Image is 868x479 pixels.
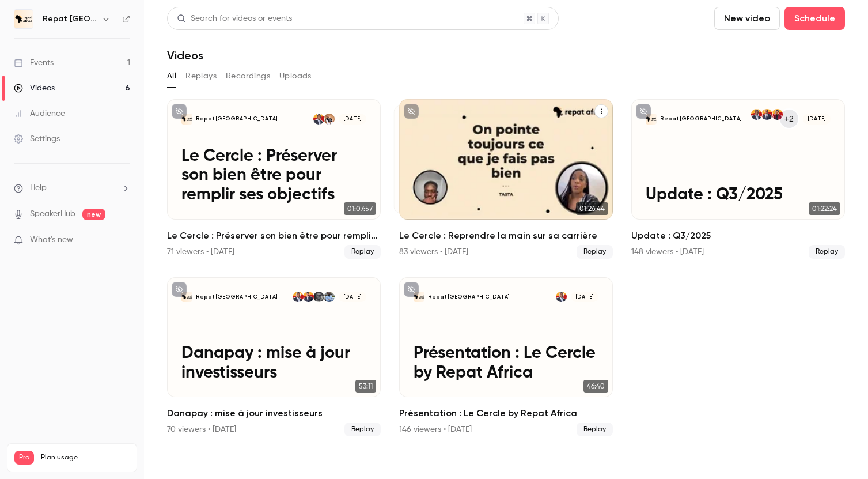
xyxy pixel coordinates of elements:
li: Update : Q3/2025 [631,99,845,259]
span: 01:07:57 [344,202,376,215]
div: Search for videos or events [177,13,292,25]
img: Présentation : Le Cercle by Repat Africa [414,292,424,303]
h2: Présentation : Le Cercle by Repat Africa [399,406,613,420]
button: unpublished [172,282,187,297]
button: Recordings [226,67,270,85]
li: help-dropdown-opener [14,182,130,194]
span: [DATE] [339,292,366,303]
span: 53:11 [355,380,376,393]
img: Danapay : mise à jour investisseurs [181,292,192,303]
span: Replay [809,245,845,259]
p: Repat [GEOGRAPHIC_DATA] [660,115,742,123]
li: Le Cercle : Préserver son bien être pour remplir ses objectifs [167,99,381,259]
img: Kara Diaby [751,109,762,120]
a: Danapay : mise à jour investisseursRepat [GEOGRAPHIC_DATA]Demba DembeleMoussa DembeleMounir Telka... [167,277,381,437]
span: Help [30,182,47,194]
section: Videos [167,7,845,472]
span: Replay [577,245,613,259]
button: Replays [185,67,217,85]
img: Mounir Telkass [761,109,772,120]
span: Pro [14,451,34,465]
a: Update : Q3/2025Repat [GEOGRAPHIC_DATA]+2Fatoumata DiaMounir TelkassKara Diaby[DATE]Update : Q3/2... [631,99,845,259]
div: 148 viewers • [DATE] [631,246,704,258]
li: Danapay : mise à jour investisseurs [167,277,381,437]
span: 01:22:24 [809,202,840,215]
button: New video [714,7,780,30]
div: Videos [14,82,55,94]
span: 46:40 [583,380,608,393]
ul: Videos [167,99,845,436]
div: 146 viewers • [DATE] [399,424,472,435]
h2: Le Cercle : Préserver son bien être pour remplir ses objectifs [167,229,381,243]
div: 71 viewers • [DATE] [167,246,234,258]
div: 83 viewers • [DATE] [399,246,468,258]
p: Repat [GEOGRAPHIC_DATA] [196,293,278,301]
span: [DATE] [339,114,366,125]
img: Moussa Dembele [313,292,324,303]
button: unpublished [404,104,419,119]
div: Events [14,57,54,69]
a: Le Cercle : Reprendre la main sur sa carrièreRepat [GEOGRAPHIC_DATA]Hannah DehauteurKara Diaby[DA... [399,99,613,259]
p: Repat [GEOGRAPHIC_DATA] [196,115,278,123]
p: Danapay : mise à jour investisseurs [181,344,366,383]
img: Fatoumata Dia [772,109,783,120]
img: Repat Africa [14,10,33,28]
span: Plan usage [41,453,130,462]
button: Uploads [279,67,312,85]
li: Le Cercle : Reprendre la main sur sa carrière [399,99,613,259]
span: Replay [577,423,613,436]
button: unpublished [404,282,419,297]
button: Schedule [784,7,845,30]
img: Mounir Telkass [303,292,314,303]
h2: Danapay : mise à jour investisseurs [167,406,381,420]
button: unpublished [636,104,651,119]
img: Marie Jeanson [324,114,335,125]
button: unpublished [172,104,187,119]
p: Update : Q3/2025 [646,186,831,205]
span: [DATE] [571,292,598,303]
div: Audience [14,108,65,119]
div: Settings [14,133,60,145]
li: Présentation : Le Cercle by Repat Africa [399,277,613,437]
a: Présentation : Le Cercle by Repat AfricaRepat [GEOGRAPHIC_DATA]Kara Diaby[DATE]Présentation : Le ... [399,277,613,437]
img: Kara Diaby [293,292,304,303]
img: Kara Diaby [556,292,567,303]
iframe: Noticeable Trigger [116,235,130,246]
span: What's new [30,234,73,246]
span: Replay [344,423,381,436]
p: Repat [GEOGRAPHIC_DATA] [428,293,510,301]
div: 70 viewers • [DATE] [167,424,236,435]
img: Demba Dembele [324,292,335,303]
a: Le Cercle : Préserver son bien être pour remplir ses objectifsRepat [GEOGRAPHIC_DATA]Marie Jeanso... [167,99,381,259]
span: 01:26:44 [576,202,608,215]
h2: Update : Q3/2025 [631,229,845,243]
div: +2 [779,108,799,129]
p: Présentation : Le Cercle by Repat Africa [414,344,598,383]
h6: Repat [GEOGRAPHIC_DATA] [43,13,97,25]
img: Update : Q3/2025 [646,114,657,125]
span: Replay [344,245,381,259]
p: Le Cercle : Préserver son bien être pour remplir ses objectifs [181,147,366,205]
button: All [167,67,176,85]
img: Kara Diaby [313,114,324,125]
h1: Videos [167,48,203,62]
h2: Le Cercle : Reprendre la main sur sa carrière [399,229,613,243]
img: Le Cercle : Préserver son bien être pour remplir ses objectifs [181,114,192,125]
a: SpeakerHub [30,208,75,220]
span: new [82,209,105,220]
span: [DATE] [803,114,831,125]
